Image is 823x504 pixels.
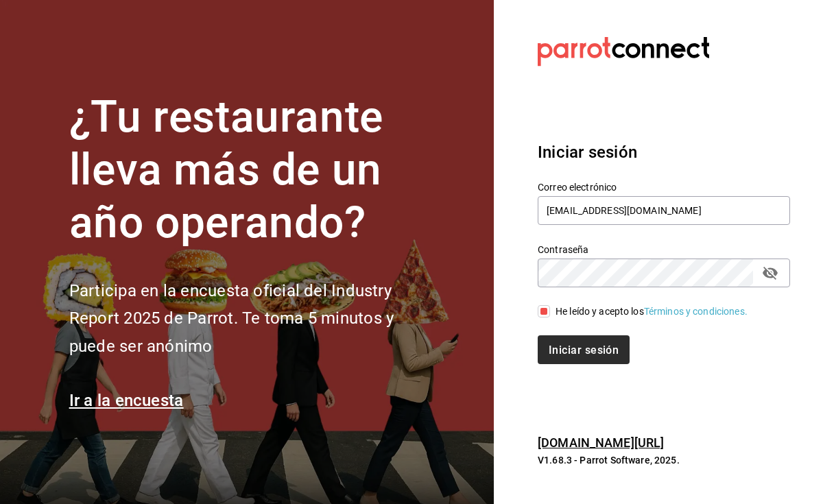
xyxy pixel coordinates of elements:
font: Iniciar sesión [538,143,637,162]
font: ¿Tu restaurante lleva más de un año operando? [69,91,383,248]
input: Ingresa tu correo electrónico [538,196,790,225]
button: Iniciar sesión [538,335,630,364]
font: He leído y acepto los [556,306,644,317]
a: Ir a la encuesta [69,391,184,410]
a: Términos y condiciones. [644,306,748,317]
font: Contraseña [538,244,588,255]
button: campo de contraseña [759,261,782,285]
font: Participa en la encuesta oficial del Industry Report 2025 de Parrot. Te toma 5 minutos y puede se... [69,281,394,357]
font: V1.68.3 - Parrot Software, 2025. [538,455,680,466]
font: Correo electrónico [538,182,617,193]
font: Iniciar sesión [549,343,619,356]
a: [DOMAIN_NAME][URL] [538,435,664,450]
